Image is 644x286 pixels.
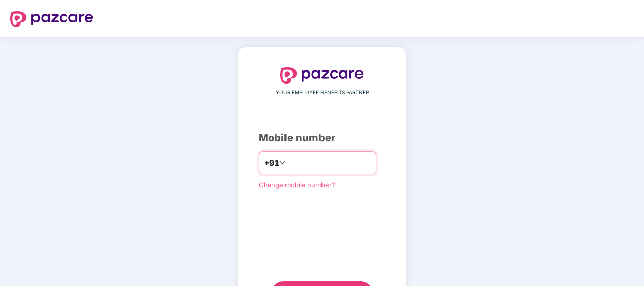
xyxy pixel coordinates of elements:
[259,130,385,146] div: Mobile number
[264,157,279,169] span: +91
[259,181,335,189] a: Change mobile number?
[280,67,364,84] img: logo
[10,11,93,27] img: logo
[276,89,369,97] span: YOUR EMPLOYEE BENEFITS PARTNER
[279,160,285,166] span: down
